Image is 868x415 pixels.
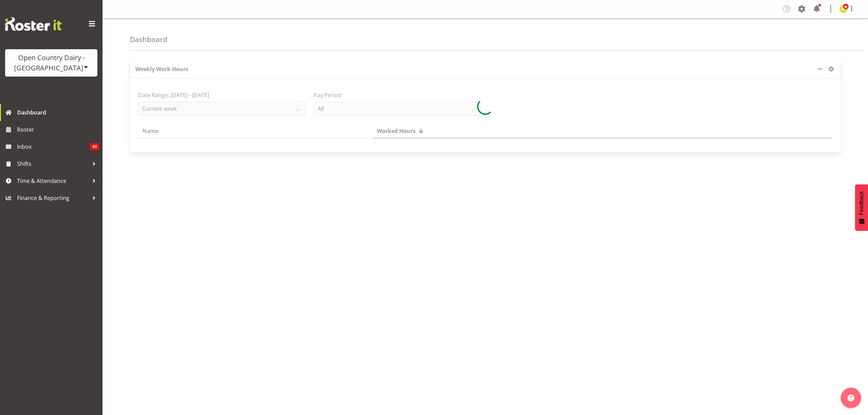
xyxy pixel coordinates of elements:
[5,17,62,31] img: Rosterit website logo
[17,176,89,186] span: Time & Attendance
[858,191,865,215] span: Feedback
[17,159,89,169] span: Shifts
[17,142,90,152] span: Inbox
[847,394,854,401] img: help-xxl-2.png
[855,184,868,231] button: Feedback - Show survey
[17,193,89,203] span: Finance & Reporting
[839,5,847,13] img: jessica-greenwood7429.jpg
[12,53,91,73] div: Open Country Dairy - [GEOGRAPHIC_DATA]
[90,143,99,150] span: 49
[17,124,99,135] span: Roster
[130,36,167,43] h4: Dashboard
[17,107,99,118] span: Dashboard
